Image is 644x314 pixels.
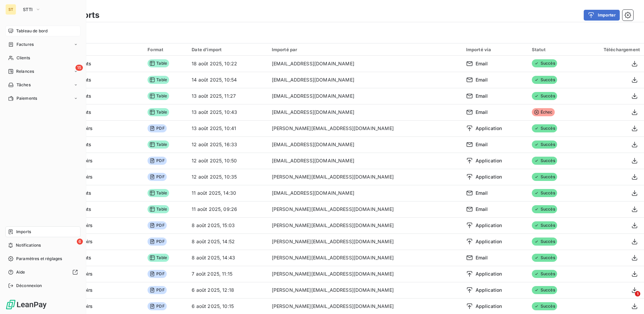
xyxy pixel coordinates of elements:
[188,153,267,169] td: 12 août 2025, 10:50
[5,93,80,104] a: Paiements
[148,157,166,165] span: PDF
[5,4,16,15] div: ST
[476,271,502,277] span: Application
[532,157,557,165] span: Succès
[77,239,83,245] span: 6
[532,238,557,246] span: Succès
[188,169,267,185] td: 12 août 2025, 10:35
[476,206,488,213] span: Email
[268,72,462,88] td: [EMAIL_ADDRESS][DOMAIN_NAME]
[268,217,462,233] td: [PERSON_NAME][EMAIL_ADDRESS][DOMAIN_NAME]
[532,205,557,213] span: Succès
[476,287,502,293] span: Application
[268,88,462,104] td: [EMAIL_ADDRESS][DOMAIN_NAME]
[148,76,169,84] span: Table
[148,221,166,229] span: PDF
[532,173,557,181] span: Succès
[5,39,80,50] a: Factures
[476,254,488,261] span: Email
[268,250,462,266] td: [PERSON_NAME][EMAIL_ADDRESS][DOMAIN_NAME]
[188,233,267,250] td: 8 août 2025, 14:52
[148,140,169,149] span: Table
[16,68,34,74] span: Relances
[532,221,557,229] span: Succès
[148,173,166,181] span: PDF
[532,189,557,197] span: Succès
[75,65,83,71] span: 15
[16,283,42,289] span: Déconnexion
[476,76,488,83] span: Email
[584,10,620,21] button: Importer
[5,226,80,237] a: Imports
[268,136,462,153] td: [EMAIL_ADDRESS][DOMAIN_NAME]
[268,185,462,201] td: [EMAIL_ADDRESS][DOMAIN_NAME]
[148,302,166,310] span: PDF
[466,47,524,52] div: Importé via
[476,109,488,116] span: Email
[268,104,462,120] td: [EMAIL_ADDRESS][DOMAIN_NAME]
[16,229,31,235] span: Imports
[532,92,557,100] span: Succès
[148,286,166,294] span: PDF
[148,47,184,52] div: Format
[268,266,462,282] td: [PERSON_NAME][EMAIL_ADDRESS][DOMAIN_NAME]
[17,95,37,101] span: Paiements
[188,217,267,233] td: 8 août 2025, 15:03
[268,282,462,298] td: [PERSON_NAME][EMAIL_ADDRESS][DOMAIN_NAME]
[532,76,557,84] span: Succès
[476,93,488,99] span: Email
[268,201,462,217] td: [PERSON_NAME][EMAIL_ADDRESS][DOMAIN_NAME]
[148,92,169,100] span: Table
[148,238,166,246] span: PDF
[268,120,462,136] td: [PERSON_NAME][EMAIL_ADDRESS][DOMAIN_NAME]
[476,125,502,132] span: Application
[188,56,267,72] td: 18 août 2025, 10:22
[5,66,80,77] a: 15Relances
[192,47,263,52] div: Date d’import
[16,242,41,248] span: Notifications
[5,53,80,63] a: Clients
[5,253,80,264] a: Paramètres et réglages
[17,41,34,48] span: Factures
[476,303,502,310] span: Application
[476,174,502,180] span: Application
[532,124,557,132] span: Succès
[188,185,267,201] td: 11 août 2025, 14:30
[148,189,169,197] span: Table
[532,270,557,278] span: Succès
[16,28,47,34] span: Tableau de bord
[532,108,555,116] span: Échec
[476,190,488,196] span: Email
[621,291,637,307] iframe: Intercom live chat
[188,88,267,104] td: 13 août 2025, 11:27
[188,282,267,298] td: 6 août 2025, 12:18
[188,104,267,120] td: 13 août 2025, 10:43
[5,26,80,36] a: Tableau de bord
[5,80,80,90] a: Tâches
[272,47,458,52] div: Importé par
[16,256,62,262] span: Paramètres et réglages
[16,269,25,275] span: Aide
[148,270,166,278] span: PDF
[635,291,640,296] span: 1
[476,238,502,245] span: Application
[188,120,267,136] td: 13 août 2025, 10:41
[148,254,169,262] span: Table
[188,72,267,88] td: 14 août 2025, 10:54
[188,266,267,282] td: 7 août 2025, 11:15
[532,47,574,52] div: Statut
[148,108,169,116] span: Table
[476,222,502,229] span: Application
[268,169,462,185] td: [PERSON_NAME][EMAIL_ADDRESS][DOMAIN_NAME]
[148,124,166,132] span: PDF
[23,7,33,12] span: STTI
[476,60,488,67] span: Email
[268,233,462,250] td: [PERSON_NAME][EMAIL_ADDRESS][DOMAIN_NAME]
[582,47,640,52] div: Téléchargement
[17,82,31,88] span: Tâches
[476,141,488,148] span: Email
[188,201,267,217] td: 11 août 2025, 09:26
[532,59,557,67] span: Succès
[188,136,267,153] td: 12 août 2025, 16:33
[532,286,557,294] span: Succès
